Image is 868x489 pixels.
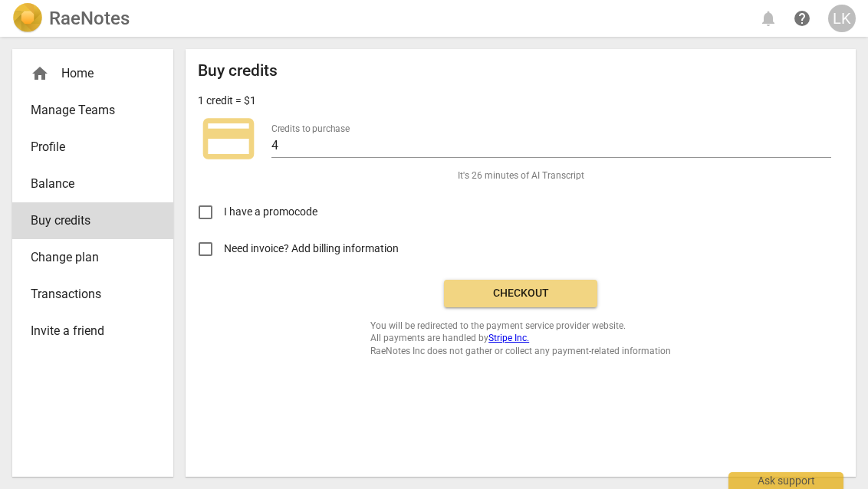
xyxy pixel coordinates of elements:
[31,64,143,83] div: Home
[12,92,173,129] a: Manage Teams
[12,313,173,350] a: Invite a friend
[728,472,843,489] div: Ask support
[31,322,143,340] span: Invite a friend
[458,169,584,182] span: It's 26 minutes of AI Transcript
[12,202,173,239] a: Buy credits
[31,64,49,83] span: home
[31,138,143,156] span: Profile
[12,3,130,34] a: LogoRaeNotes
[12,3,43,34] img: Logo
[31,248,143,267] span: Change plan
[31,285,143,304] span: Transactions
[793,9,811,28] span: help
[12,129,173,166] a: Profile
[198,108,259,169] span: credit_card
[788,5,816,32] a: Help
[31,212,143,230] span: Buy credits
[12,166,173,202] a: Balance
[12,239,173,276] a: Change plan
[224,204,317,220] span: I have a promocode
[828,5,856,32] button: LK
[49,8,130,29] h2: RaeNotes
[456,286,585,301] span: Checkout
[444,280,597,307] button: Checkout
[12,55,173,92] div: Home
[31,175,143,193] span: Balance
[224,241,401,257] span: Need invoice? Add billing information
[271,124,350,133] label: Credits to purchase
[12,276,173,313] a: Transactions
[31,101,143,120] span: Manage Teams
[370,320,671,358] span: You will be redirected to the payment service provider website. All payments are handled by RaeNo...
[198,93,256,109] p: 1 credit = $1
[198,61,278,80] h2: Buy credits
[488,333,529,343] a: Stripe Inc.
